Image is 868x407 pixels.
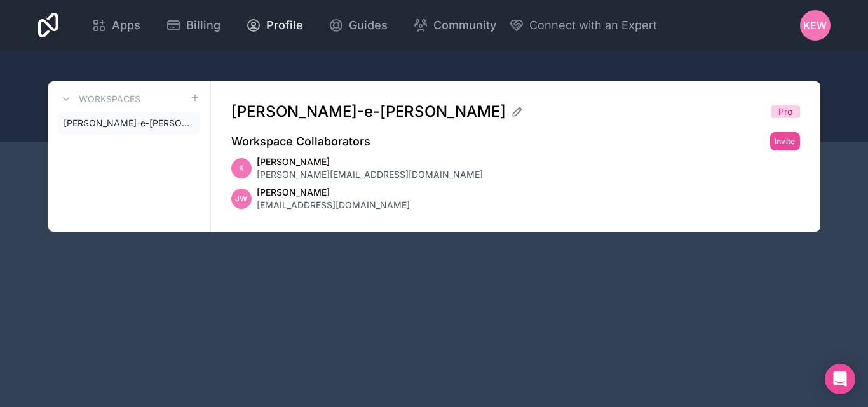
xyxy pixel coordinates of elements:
a: Billing [156,11,231,39]
span: [PERSON_NAME][EMAIL_ADDRESS][DOMAIN_NAME] [257,168,483,181]
span: Billing [186,17,220,34]
span: [PERSON_NAME] [257,186,410,199]
span: Profile [266,17,303,34]
a: Profile [236,11,313,39]
span: [PERSON_NAME]-e-[PERSON_NAME] [64,117,190,130]
span: [PERSON_NAME] [257,156,483,168]
a: Guides [318,11,398,39]
span: [EMAIL_ADDRESS][DOMAIN_NAME] [257,199,410,211]
span: KEW [803,18,827,33]
h3: Workspaces [79,93,140,105]
h2: Workspace Collaborators [231,133,370,150]
button: Connect with an Expert [509,17,657,34]
span: Apps [112,17,140,34]
a: [PERSON_NAME]-e-[PERSON_NAME] [58,112,200,135]
span: JW [235,194,247,204]
span: [PERSON_NAME]-e-[PERSON_NAME] [231,102,506,122]
a: Community [403,11,506,39]
span: Guides [349,17,388,34]
a: Workspaces [58,91,140,107]
button: Invite [770,132,800,150]
a: Apps [81,11,151,39]
div: Open Intercom Messenger [825,364,855,394]
span: K [239,163,244,173]
span: Community [433,17,496,34]
span: Pro [778,105,792,118]
span: Connect with an Expert [529,17,657,34]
